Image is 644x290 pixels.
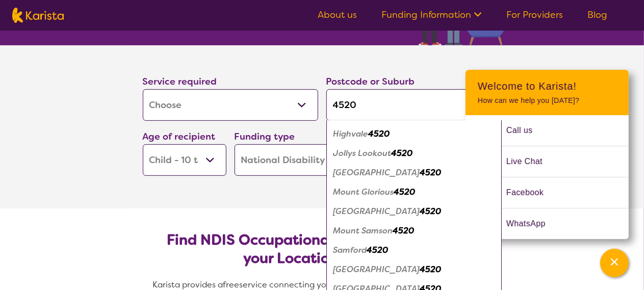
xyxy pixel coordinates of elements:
div: Samford Valley 4520 [331,260,497,279]
em: 4520 [420,167,442,178]
h2: Find NDIS Occupational Therapists based on your Location & Needs [151,231,494,268]
a: About us [318,9,357,21]
span: WhatsApp [506,216,558,231]
em: 4520 [392,148,413,159]
h2: Welcome to Karista! [478,80,616,92]
span: Facebook [506,185,556,200]
div: Mount Glorious 4520 [331,182,497,202]
button: Channel Menu [600,249,629,277]
em: Mount Samson [333,225,393,236]
span: Live Chat [506,154,555,169]
div: Samford 4520 [331,241,497,260]
img: Karista logo [12,8,64,23]
em: 4520 [367,245,389,255]
div: Channel Menu [466,70,629,239]
em: 4520 [420,206,442,217]
input: Type [326,89,502,121]
span: free [223,279,240,290]
a: Blog [587,9,607,21]
a: Funding Information [381,9,482,21]
em: 4520 [394,187,416,197]
em: [GEOGRAPHIC_DATA] [333,264,420,275]
a: For Providers [506,9,563,21]
span: Call us [506,123,545,138]
em: Jollys Lookout [333,148,392,159]
span: Karista provides a [153,279,223,290]
a: Web link opens in a new tab. [466,208,629,239]
em: 4520 [420,264,442,275]
em: Samford [333,245,367,255]
label: Postcode or Suburb [326,75,415,88]
div: Kobble Creek 4520 [331,163,497,182]
div: Mount Nebo 4520 [331,202,497,221]
em: Highvale [333,128,369,139]
div: Jollys Lookout 4520 [331,144,497,163]
label: Age of recipient [143,130,216,143]
p: How can we help you [DATE]? [478,96,616,105]
div: Highvale 4520 [331,124,497,144]
div: Mount Samson 4520 [331,221,497,241]
em: Mount Glorious [333,187,394,197]
em: [GEOGRAPHIC_DATA] [333,167,420,178]
label: Funding type [235,130,295,143]
em: [GEOGRAPHIC_DATA] [333,206,420,217]
em: 4520 [393,225,415,236]
em: 4520 [369,128,390,139]
ul: Choose channel [466,115,629,239]
label: Service required [143,75,217,88]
